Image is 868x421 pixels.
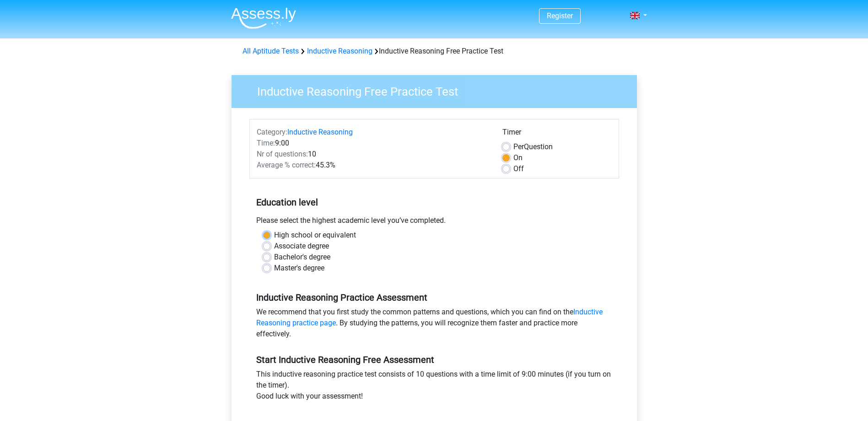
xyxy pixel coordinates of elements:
[257,161,316,169] span: Average % correct:
[239,46,630,57] div: Inductive Reasoning Free Practice Test
[274,230,356,241] label: High school or equivalent
[256,354,612,365] h5: Start Inductive Reasoning Free Assessment
[513,152,523,163] label: On
[547,11,573,20] a: Register
[274,263,324,274] label: Master's degree
[256,193,612,211] h5: Education level
[513,141,553,152] label: Question
[231,7,296,29] img: Assessly
[257,128,287,136] span: Category:
[243,47,299,55] a: All Aptitude Tests
[274,252,330,263] label: Bachelor's degree
[257,139,275,147] span: Time:
[246,81,630,99] h3: Inductive Reasoning Free Practice Test
[257,150,308,158] span: Nr of questions:
[513,163,524,174] label: Off
[249,215,619,230] div: Please select the highest academic level you’ve completed.
[250,160,496,171] div: 45.3%
[502,127,612,141] div: Timer
[274,241,329,252] label: Associate degree
[256,292,612,303] h5: Inductive Reasoning Practice Assessment
[307,47,372,55] a: Inductive Reasoning
[250,138,496,149] div: 9:00
[513,142,524,151] span: Per
[249,369,619,405] div: This inductive reasoning practice test consists of 10 questions with a time limit of 9:00 minutes...
[249,307,619,343] div: We recommend that you first study the common patterns and questions, which you can find on the . ...
[250,149,496,160] div: 10
[287,128,353,136] a: Inductive Reasoning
